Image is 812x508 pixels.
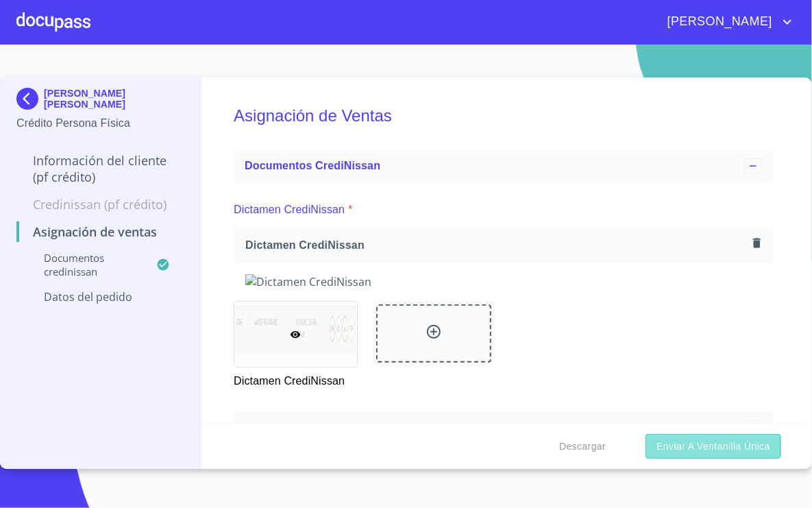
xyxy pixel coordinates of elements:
p: Dictamen CrediNissan [234,367,356,389]
span: Dictamen CrediNissan [245,238,748,252]
span: Enviar a Ventanilla única [656,438,770,455]
div: [PERSON_NAME] [PERSON_NAME] [16,88,184,115]
p: Credinissan (PF crédito) [16,196,184,213]
p: Información del cliente (PF crédito) [16,152,184,185]
p: Crédito Persona Física [16,115,184,132]
p: [PERSON_NAME] [PERSON_NAME] [44,88,184,110]
span: [PERSON_NAME] [657,11,779,33]
img: Dictamen CrediNissan [245,274,761,289]
p: Datos del pedido [16,289,184,304]
span: Datos del pedido [245,422,336,433]
span: Documentos CrediNissan [245,160,380,171]
p: Documentos CrediNissan [16,251,156,278]
button: Descargar [554,434,611,459]
p: Dictamen CrediNissan [234,202,345,218]
h5: Asignación de Ventas [234,88,772,144]
button: Enviar a Ventanilla única [645,434,781,459]
button: account of current user [657,11,796,33]
div: Datos del pedido [234,411,772,444]
p: Asignación de Ventas [16,223,184,240]
div: Documentos CrediNissan [234,149,772,182]
img: Docupass spot blue [16,88,44,110]
span: Descargar [559,438,606,455]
